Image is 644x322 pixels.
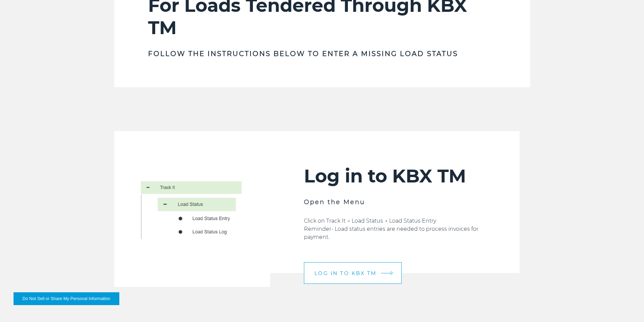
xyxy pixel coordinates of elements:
[304,262,402,284] a: LOG IN TO KBX TM arrow arrow
[304,197,486,207] h3: Open the Menu
[304,217,486,241] p: Click on Track It → Load Status → Load Status Entry Reminder- Load status entries are needed to p...
[314,271,377,276] span: LOG IN TO KBX TM
[390,271,393,275] img: arrow
[14,292,119,305] button: Do Not Sell or Share My Personal Information
[148,49,496,58] h3: Follow the instructions below to enter a missing load status
[304,165,486,187] h2: Log in to KBX TM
